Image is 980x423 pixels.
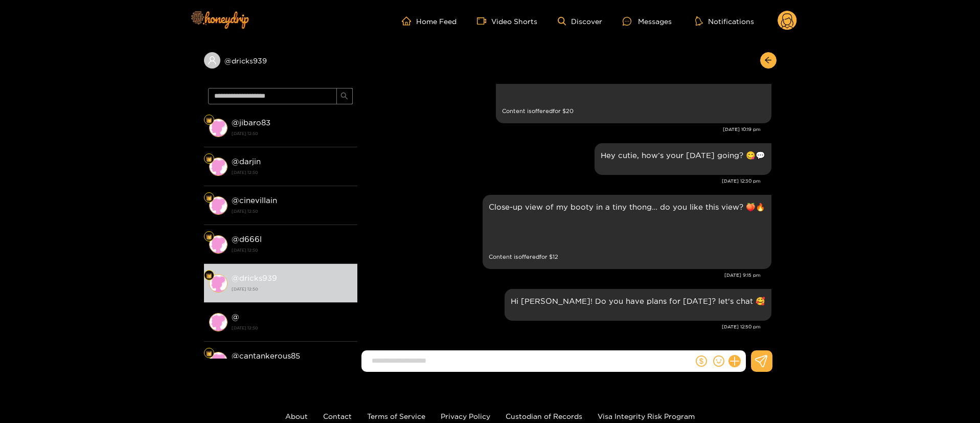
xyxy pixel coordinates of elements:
[362,272,761,279] div: [DATE] 9:15 pm
[206,195,212,201] img: Fan Level
[209,235,227,254] img: conversation
[206,234,212,240] img: Fan Level
[598,412,695,420] a: Visa Integrity Risk Program
[209,313,227,331] img: conversation
[232,313,239,321] strong: @
[204,52,357,69] div: @dricks939
[208,56,217,65] span: user
[713,355,724,367] span: smile
[232,351,300,360] strong: @ cantankerous85
[489,251,765,263] small: Content is offered for $ 12
[696,355,707,367] span: dollar
[506,412,582,420] a: Custodian of Records
[402,16,457,26] a: Home Feed
[496,49,771,123] div: Oct. 11, 10:19 pm
[558,17,602,26] a: Discover
[232,323,352,332] strong: [DATE] 12:50
[692,16,757,26] button: Notifications
[323,412,352,420] a: Contact
[232,118,270,127] strong: @ jibaro83
[336,88,353,104] button: search
[232,168,352,177] strong: [DATE] 12:50
[206,350,212,357] img: Fan Level
[209,158,227,176] img: conversation
[209,352,227,370] img: conversation
[367,412,425,420] a: Terms of Service
[206,273,212,279] img: Fan Level
[232,196,277,205] strong: @ cinevillain
[477,16,537,26] a: Video Shorts
[595,143,771,175] div: Oct. 13, 12:30 pm
[764,56,772,65] span: arrow-left
[232,129,352,138] strong: [DATE] 12:50
[232,246,352,255] strong: [DATE] 12:50
[206,156,212,162] img: Fan Level
[362,126,761,133] div: [DATE] 10:19 pm
[285,412,308,420] a: About
[477,16,491,26] span: video-camera
[209,119,227,137] img: conversation
[232,157,261,166] strong: @ darjin
[209,274,227,293] img: conversation
[483,195,771,269] div: Oct. 13, 9:15 pm
[362,323,761,330] div: [DATE] 12:50 pm
[340,92,348,101] span: search
[232,235,262,243] strong: @ d666l
[209,196,227,215] img: conversation
[760,52,777,69] button: arrow-left
[502,105,765,117] small: Content is offered for $ 20
[441,412,490,420] a: Privacy Policy
[511,295,765,307] p: Hi [PERSON_NAME]! Do you have plans for [DATE]? let's chat 🥰
[232,207,352,216] strong: [DATE] 12:50
[402,16,416,26] span: home
[206,117,212,123] img: Fan Level
[489,201,765,213] p: Close-up view of my booty in a tiny thong… do you like this view? 🍑🔥
[362,177,761,185] div: [DATE] 12:30 pm
[232,274,277,282] strong: @ dricks939
[232,284,352,294] strong: [DATE] 12:50
[694,353,709,369] button: dollar
[601,149,765,161] p: Hey cutie, how’s your [DATE] going? 😋💬
[505,289,771,321] div: Oct. 14, 12:50 pm
[623,15,672,27] div: Messages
